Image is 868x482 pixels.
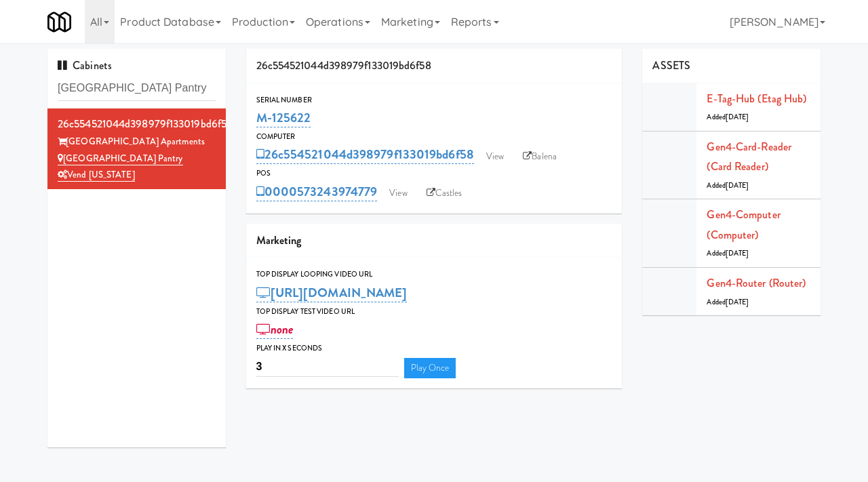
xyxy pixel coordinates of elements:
[256,130,612,144] div: Computer
[256,320,294,339] a: none
[726,180,749,190] span: [DATE]
[707,139,791,175] a: Gen4-card-reader (Card Reader)
[404,358,456,378] a: Play Once
[246,49,623,83] div: 26c554521044d398979f133019bd6f58
[256,167,612,180] div: POS
[47,108,226,189] li: 26c554521044d398979f133019bd6f58[GEOGRAPHIC_DATA] Apartments [GEOGRAPHIC_DATA] PantryVend [US_STATE]
[58,76,216,101] input: Search cabinets
[47,10,71,34] img: Micromart
[726,248,749,258] span: [DATE]
[707,180,749,190] span: Added
[58,134,216,150] div: [GEOGRAPHIC_DATA] Apartments
[707,248,749,258] span: Added
[726,297,749,307] span: [DATE]
[707,91,806,106] a: E-tag-hub (Etag Hub)
[256,283,408,302] a: [URL][DOMAIN_NAME]
[256,94,612,107] div: Serial Number
[256,108,311,127] a: M-125622
[382,183,414,203] a: View
[256,145,474,164] a: 26c554521044d398979f133019bd6f58
[707,207,780,243] a: Gen4-computer (Computer)
[707,275,806,291] a: Gen4-router (Router)
[420,183,469,203] a: Castles
[58,152,183,165] a: [GEOGRAPHIC_DATA] Pantry
[256,182,378,201] a: 0000573243974779
[256,342,612,355] div: Play in X seconds
[58,58,112,73] span: Cabinets
[707,112,749,122] span: Added
[256,233,302,248] span: Marketing
[256,268,612,281] div: Top Display Looping Video Url
[479,146,511,167] a: View
[256,305,612,319] div: Top Display Test Video Url
[707,297,749,307] span: Added
[58,114,216,134] div: 26c554521044d398979f133019bd6f58
[58,168,135,182] a: Vend [US_STATE]
[726,112,749,122] span: [DATE]
[516,146,564,167] a: Balena
[652,58,690,73] span: ASSETS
